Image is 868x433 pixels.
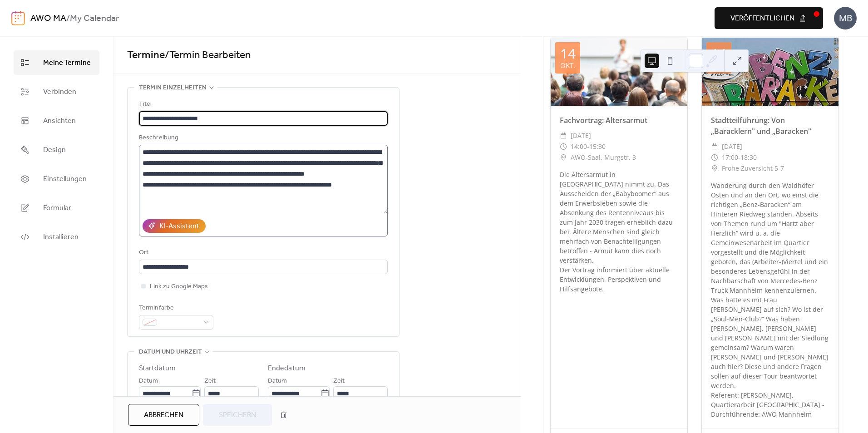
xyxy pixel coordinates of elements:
span: 17:00 [722,152,738,163]
div: Ort [139,247,386,258]
div: ​ [560,152,567,163]
div: MB [834,7,857,30]
span: / Termin Bearbeiten [165,45,251,65]
span: Ansichten [43,116,76,127]
a: Ansichten [14,108,99,133]
span: Formular [43,203,71,214]
span: Datum [268,376,287,387]
div: ​ [711,141,718,152]
div: 14 [560,47,576,60]
div: ​ [560,141,567,152]
span: Datum und uhrzeit [139,347,202,358]
div: Beschreibung [139,133,386,143]
div: Wanderung durch den Waldhöfer Osten und an den Ort, wo einst die richtigen „Benz-Baracken“ am Hin... [702,181,838,419]
span: Datum [139,376,158,387]
img: logo [11,11,25,25]
span: AWO-Saal, Murgstr. 3 [571,152,636,163]
a: Termine [127,45,165,65]
span: Einstellungen [43,174,87,185]
button: veröffentlichen [715,7,823,29]
div: ​ [560,130,567,141]
span: 15:30 [589,141,606,152]
a: Design [14,138,99,162]
span: Installieren [43,232,79,243]
div: Endedatum [268,363,306,374]
div: KI-Assistent [159,221,199,232]
a: Verbinden [14,79,99,104]
span: Zeit [333,376,345,387]
span: - [738,152,740,163]
span: Design [43,145,66,156]
button: Abbrechen [128,404,199,426]
span: 18:30 [740,152,757,163]
span: Meine Termine [43,58,91,69]
a: Formular [14,196,99,220]
span: [DATE] [571,130,591,141]
b: My Calendar [70,10,119,27]
div: 14 [711,47,726,60]
span: [DATE] [722,141,742,152]
div: ​ [711,152,718,163]
span: Verbinden [43,87,76,98]
div: Stadtteilführung: Von „Baracklern" und „Baracken" [702,115,838,137]
span: Link zu Google Maps [150,281,208,292]
a: Einstellungen [14,167,99,191]
a: AWO MA [30,10,66,27]
div: Die Altersarmut in [GEOGRAPHIC_DATA] nimmt zu. Das Ausscheiden der „Babyboomer“ aus dem Erwerbsle... [551,170,687,294]
a: Meine Termine [14,50,99,75]
span: - [587,141,589,152]
div: ​ [711,163,718,174]
span: Termin einzelheiten [139,83,207,93]
div: Okt. [560,62,575,69]
div: Startdatum [139,363,176,374]
a: Installieren [14,225,99,249]
span: Abbrechen [144,410,183,421]
span: 14:00 [571,141,587,152]
span: veröffentlichen [730,13,794,24]
div: Fachvortrag: Altersarmut [551,115,687,126]
div: Terminfarbe [139,303,212,314]
div: Titel [139,99,386,110]
button: KI-Assistent [143,219,206,233]
b: / [66,10,70,27]
span: Frohe Zuversicht 5-7 [722,163,784,174]
span: Zeit [204,376,216,387]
